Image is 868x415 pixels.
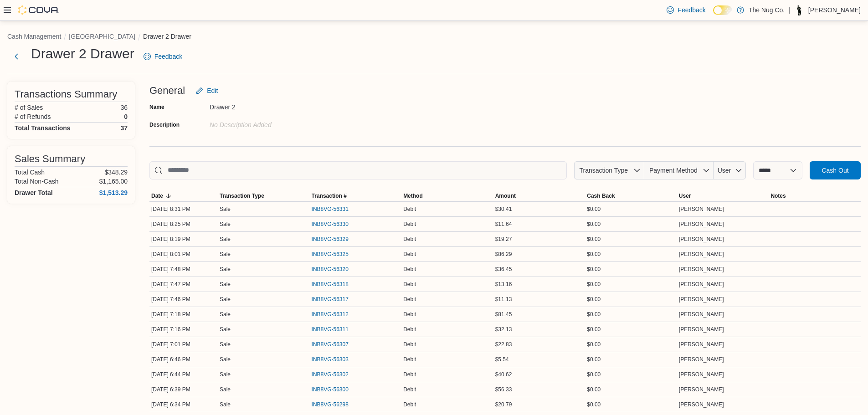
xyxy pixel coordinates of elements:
[312,401,349,408] span: INB8VG-56298
[585,294,677,305] div: $0.00
[679,236,724,243] span: [PERSON_NAME]
[679,341,724,348] span: [PERSON_NAME]
[403,205,416,213] span: Debit
[149,103,164,111] label: Name
[679,356,724,363] span: [PERSON_NAME]
[493,190,586,201] button: Amount
[585,369,677,380] div: $0.00
[99,189,128,196] h4: $1,513.29
[312,296,349,303] span: INB8VG-56317
[18,5,59,15] img: Cova
[679,205,724,213] span: [PERSON_NAME]
[220,401,231,408] p: Sale
[312,251,349,258] span: INB8VG-56325
[220,356,231,363] p: Sale
[312,311,349,318] span: INB8VG-56312
[149,161,567,179] input: This is a search bar. As you type, the results lower in the page will automatically filter.
[149,369,218,380] div: [DATE] 6:44 PM
[495,251,512,258] span: $86.29
[585,190,677,201] button: Cash Back
[644,161,714,179] button: Payment Method
[312,399,358,410] button: INB8VG-56298
[149,384,218,395] div: [DATE] 6:39 PM
[154,52,182,61] span: Feedback
[403,326,416,333] span: Debit
[678,5,705,15] span: Feedback
[120,124,128,132] h4: 37
[679,401,724,408] span: [PERSON_NAME]
[403,341,416,348] span: Debit
[312,249,358,260] button: INB8VG-56325
[585,309,677,320] div: $0.00
[149,234,218,245] div: [DATE] 8:19 PM
[495,281,512,288] span: $13.16
[312,371,349,378] span: INB8VG-56302
[312,309,358,320] button: INB8VG-56312
[312,204,358,215] button: INB8VG-56331
[585,279,677,290] div: $0.00
[220,311,231,318] p: Sale
[679,192,691,200] span: User
[312,354,358,365] button: INB8VG-56303
[220,326,231,333] p: Sale
[401,190,493,201] button: Method
[99,178,128,185] p: $1,165.00
[585,399,677,410] div: $0.00
[579,167,628,174] span: Transaction Type
[495,386,512,393] span: $56.33
[149,190,218,201] button: Date
[151,192,163,200] span: Date
[310,190,402,201] button: Transaction #
[312,192,347,200] span: Transaction #
[713,5,732,15] input: Dark Mode
[585,324,677,335] div: $0.00
[312,264,358,275] button: INB8VG-56320
[149,354,218,365] div: [DATE] 6:46 PM
[312,266,349,273] span: INB8VG-56320
[403,266,416,273] span: Debit
[15,89,117,100] h3: Transactions Summary
[679,371,724,378] span: [PERSON_NAME]
[403,192,423,200] span: Method
[403,236,416,243] span: Debit
[585,234,677,245] div: $0.00
[403,386,416,393] span: Debit
[495,266,512,273] span: $36.45
[15,113,51,120] h6: # of Refunds
[149,399,218,410] div: [DATE] 6:34 PM
[210,100,332,111] div: Drawer 2
[220,251,231,258] p: Sale
[822,166,848,175] span: Cash Out
[585,219,677,230] div: $0.00
[495,401,512,408] span: $20.79
[574,161,644,179] button: Transaction Type
[403,251,416,258] span: Debit
[808,5,861,15] p: [PERSON_NAME]
[403,401,416,408] span: Debit
[495,205,512,213] span: $30.41
[312,205,349,213] span: INB8VG-56331
[312,220,349,228] span: INB8VG-56330
[312,236,349,243] span: INB8VG-56329
[312,384,358,395] button: INB8VG-56300
[312,386,349,393] span: INB8VG-56300
[679,251,724,258] span: [PERSON_NAME]
[15,169,45,176] h6: Total Cash
[495,192,516,200] span: Amount
[15,154,85,164] h3: Sales Summary
[192,82,221,100] button: Edit
[220,386,231,393] p: Sale
[495,220,512,228] span: $11.64
[312,326,349,333] span: INB8VG-56311
[220,192,264,200] span: Transaction Type
[495,341,512,348] span: $22.83
[69,33,135,40] button: [GEOGRAPHIC_DATA]
[218,190,310,201] button: Transaction Type
[220,236,231,243] p: Sale
[220,205,231,213] p: Sale
[15,124,71,132] h4: Total Transactions
[749,5,785,15] p: The Nug Co.
[495,326,512,333] span: $32.13
[403,281,416,288] span: Debit
[585,249,677,260] div: $0.00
